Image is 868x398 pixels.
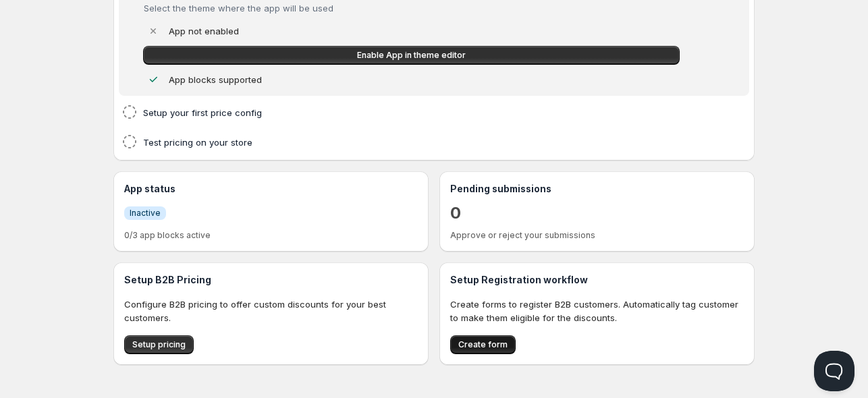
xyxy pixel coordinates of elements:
[450,297,744,324] p: Create forms to register B2B customers. Automatically tag customer to make them eligible for the ...
[124,182,418,196] h3: App status
[450,335,516,354] button: Create form
[169,24,239,38] p: App not enabled
[450,202,461,224] a: 0
[132,339,186,350] span: Setup pricing
[143,136,684,149] h4: Test pricing on your store
[143,106,684,119] h4: Setup your first price config
[450,230,744,241] p: Approve or reject your submissions
[450,182,744,196] h3: Pending submissions
[169,73,262,86] p: App blocks supported
[450,273,744,287] h3: Setup Registration workflow
[130,208,161,219] span: Inactive
[458,339,508,350] span: Create form
[143,46,680,65] a: Enable App in theme editor
[124,297,418,324] p: Configure B2B pricing to offer custom discounts for your best customers.
[124,230,418,241] p: 0/3 app blocks active
[124,335,194,354] button: Setup pricing
[124,273,418,287] h3: Setup B2B Pricing
[124,206,166,220] a: InfoInactive
[814,351,855,391] iframe: Help Scout Beacon - Open
[144,3,651,13] div: Select the theme where the app will be used
[357,50,466,61] span: Enable App in theme editor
